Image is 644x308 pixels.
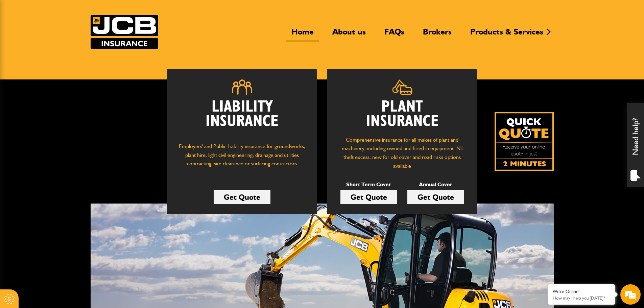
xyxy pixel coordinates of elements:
p: Annual Cover [407,180,464,189]
a: Get Quote [214,190,270,204]
a: About us [327,27,371,42]
img: Quick Quote [495,112,554,171]
div: We're Online! [553,289,610,294]
a: Get your insurance quote isn just 2-minutes [495,112,554,171]
a: Get Quote [340,190,397,204]
p: Employers' and Public Liability insurance for groundworks, plant hire, light civil engineering, d... [177,142,307,174]
a: Get Quote [407,190,464,204]
div: Need help? [627,103,644,187]
a: JCB Insurance Services [91,15,158,49]
a: Home [286,27,319,42]
p: Comprehensive insurance for all makes of plant and machinery, including owned and hired in equipm... [337,136,467,170]
p: How may I help you today? [553,295,610,301]
p: Short Term Cover [340,180,397,189]
a: Brokers [418,27,457,42]
h2: Plant Insurance [337,100,467,129]
a: FAQs [379,27,409,42]
a: Products & Services [465,27,548,42]
h2: Liability Insurance [177,100,307,136]
img: JCB Insurance Services logo [91,15,158,49]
